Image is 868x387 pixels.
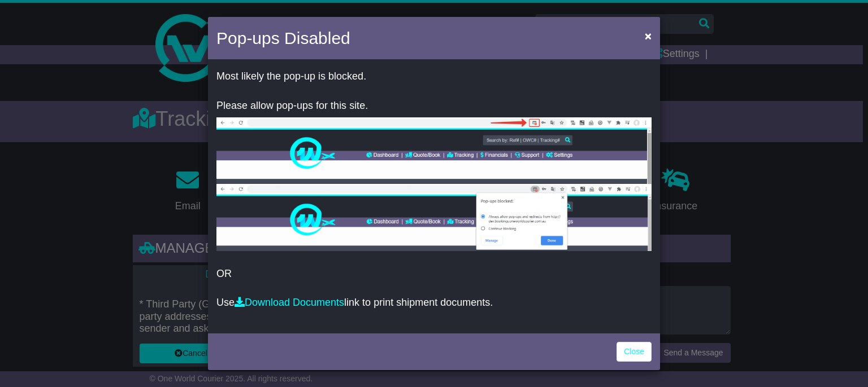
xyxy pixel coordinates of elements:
button: Close [639,24,657,47]
img: allow-popup-1.png [216,117,652,184]
p: Please allow pop-ups for this site. [216,100,652,112]
img: allow-popup-2.png [216,184,652,251]
div: OR [208,62,660,331]
a: Download Documents [235,297,344,308]
span: × [645,29,652,42]
h4: Pop-ups Disabled [216,25,350,51]
a: Close [617,342,652,362]
p: Most likely the pop-up is blocked. [216,71,652,83]
p: Use link to print shipment documents. [216,297,652,309]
